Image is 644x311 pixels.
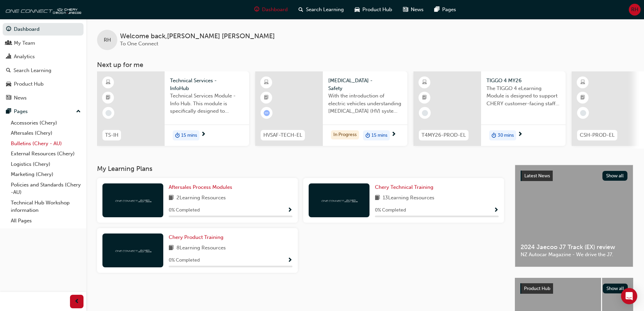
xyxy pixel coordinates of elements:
[287,206,292,215] button: Show Progress
[169,234,226,241] a: Chery Product Training
[631,6,638,14] span: RH
[264,110,270,116] span: learningRecordVerb_ATTEMPT-icon
[3,92,84,104] a: News
[375,206,406,214] span: 0 % Completed
[8,149,84,159] a: External Resources (Chery)
[170,92,244,115] span: Technical Services Module - Info Hub. This module is specifically designed to address the require...
[293,3,349,17] a: search-iconSearch Learning
[263,131,302,139] span: HVSAF-TECH-EL
[3,22,84,105] button: DashboardMy TeamAnalyticsSearch LearningProduct HubNews
[175,131,180,140] span: duration-icon
[120,41,158,47] span: To One Connect
[97,71,249,146] a: TS-IHTechnical Services - InfoHubTechnical Services Module - Info Hub. This module is specificall...
[287,207,292,214] span: Show Progress
[8,216,84,226] a: All Pages
[170,77,244,92] span: Technical Services - InfoHub
[8,128,84,138] a: Aftersales (Chery)
[264,78,269,87] span: learningResourceType_ELEARNING-icon
[169,206,200,214] span: 0 % Completed
[3,3,81,16] img: oneconnect
[114,247,151,253] img: oneconnect
[328,77,402,92] span: [MEDICAL_DATA] - Safety
[6,26,11,32] span: guage-icon
[629,4,641,16] button: RH
[255,71,407,146] a: HVSAF-TECH-EL[MEDICAL_DATA] - SafetyWith the introduction of electric vehicles understanding [MED...
[8,138,84,149] a: Bulletins (Chery - AU)
[306,6,344,14] span: Search Learning
[580,110,586,116] span: learningRecordVerb_NONE-icon
[362,6,392,14] span: Product Hub
[3,105,84,118] button: Pages
[320,197,358,203] img: oneconnect
[515,165,633,267] a: Latest NewsShow all2024 Jaecoo J7 Track (EX) reviewNZ Autocar Magazine - We drive the J7.
[331,130,359,139] div: In Progress
[3,23,84,36] a: Dashboard
[262,6,288,14] span: Dashboard
[169,234,223,240] span: Chery Product Training
[403,5,408,14] span: news-icon
[6,40,11,46] span: people-icon
[524,286,550,291] span: Product Hub
[398,3,429,17] a: news-iconNews
[422,78,427,87] span: learningResourceType_ELEARNING-icon
[8,198,84,216] a: Technical Hub Workshop information
[6,95,11,101] span: news-icon
[328,92,402,115] span: With the introduction of electric vehicles understanding [MEDICAL_DATA] (HV) systems is critical ...
[14,94,27,102] div: News
[372,132,387,139] span: 15 mins
[355,5,360,14] span: car-icon
[442,6,456,14] span: Pages
[176,194,226,202] span: 2 Learning Resources
[413,71,566,146] a: T4MY26-PROD-ELTIGGO 4 MY26The TIGGO 4 eLearning Module is designed to support CHERY customer-faci...
[580,131,615,139] span: CSH-PROD-EL
[518,132,523,138] span: next-icon
[169,183,235,191] a: Aftersales Process Modules
[375,194,380,202] span: book-icon
[391,132,396,138] span: next-icon
[287,256,292,265] button: Show Progress
[104,36,111,44] span: RH
[169,194,174,202] span: book-icon
[375,183,436,191] a: Chery Technical Training
[6,68,11,74] span: search-icon
[422,110,428,116] span: learningRecordVerb_NONE-icon
[8,180,84,198] a: Policies and Standards (Chery -AU)
[349,3,398,17] a: car-iconProduct Hub
[580,78,585,87] span: learningResourceType_ELEARNING-icon
[3,78,84,90] a: Product Hub
[3,64,84,77] a: Search Learning
[287,258,292,264] span: Show Progress
[520,283,628,294] a: Product HubShow all
[106,93,111,102] span: booktick-icon
[176,244,226,252] span: 8 Learning Resources
[580,93,585,102] span: booktick-icon
[365,131,370,140] span: duration-icon
[169,257,200,264] span: 0 % Completed
[524,173,550,179] span: Latest News
[602,171,628,181] button: Show all
[6,54,11,60] span: chart-icon
[498,132,514,139] span: 30 mins
[76,107,81,116] span: up-icon
[14,39,35,47] div: My Team
[8,118,84,128] a: Accessories (Chery)
[105,110,112,116] span: learningRecordVerb_NONE-icon
[114,197,151,203] img: oneconnect
[486,77,560,85] span: TIGGO 4 MY26
[6,109,11,115] span: pages-icon
[264,93,269,102] span: booktick-icon
[86,61,644,69] h3: Next up for me
[3,50,84,63] a: Analytics
[383,194,434,202] span: 13 Learning Resources
[411,6,424,14] span: News
[603,284,628,293] button: Show all
[169,184,232,190] span: Aftersales Process Modules
[621,288,637,304] div: Open Intercom Messenger
[120,32,275,40] span: Welcome back , [PERSON_NAME] [PERSON_NAME]
[14,80,44,88] div: Product Hub
[6,81,11,87] span: car-icon
[249,3,293,17] a: guage-iconDashboard
[105,131,118,139] span: TS-IH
